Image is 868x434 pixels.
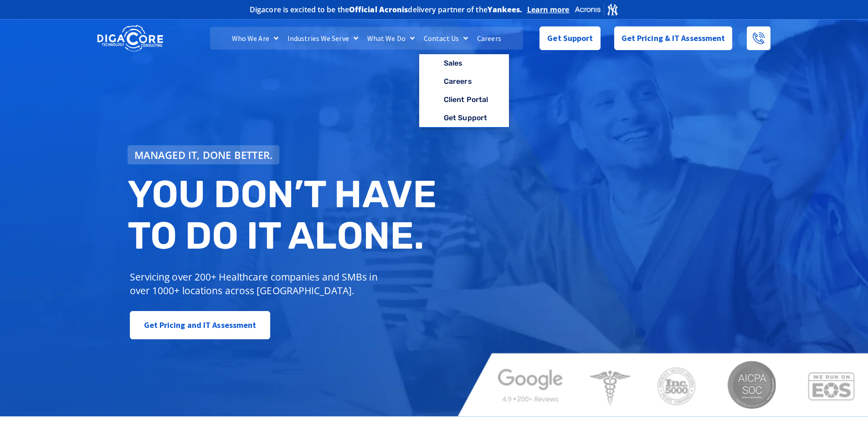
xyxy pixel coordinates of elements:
[527,5,570,14] a: Learn more
[419,54,509,72] a: Sales
[130,311,271,339] a: Get Pricing and IT Assessment
[547,29,593,47] span: Get Support
[574,3,619,16] img: Acronis
[621,29,725,47] span: Get Pricing & IT Assessment
[128,145,280,164] a: Managed IT, done better.
[539,26,600,50] a: Get Support
[283,27,363,50] a: Industries We Serve
[128,174,441,257] h2: You don’t have to do IT alone.
[488,5,523,15] b: Yankees.
[419,109,509,127] a: Get Support
[363,27,419,50] a: What We Do
[97,24,163,53] img: DigaCore Technology Consulting
[419,27,473,50] a: Contact Us
[250,6,523,13] h2: Digacore is excited to be the delivery partner of the
[144,316,257,334] span: Get Pricing and IT Assessment
[473,27,506,50] a: Careers
[419,72,509,91] a: Careers
[130,270,385,297] p: Servicing over 200+ Healthcare companies and SMBs in over 1000+ locations across [GEOGRAPHIC_DATA].
[419,54,509,128] ul: Contact Us
[419,91,509,109] a: Client Portal
[349,5,408,15] b: Official Acronis
[614,26,733,50] a: Get Pricing & IT Assessment
[227,27,283,50] a: Who We Are
[210,27,523,50] nav: Menu
[134,150,273,160] span: Managed IT, done better.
